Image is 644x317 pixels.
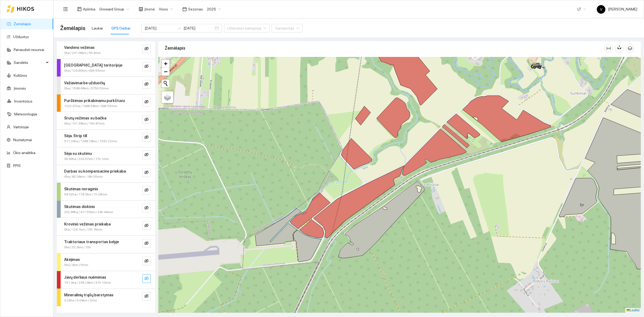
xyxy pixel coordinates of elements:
span: eye-invisible [144,294,149,299]
span: 0.26ha / 0.04km / 2min [64,298,97,303]
a: Zoom out [162,68,170,76]
span: eye-invisible [144,223,149,228]
a: Ūkio analitika [13,151,35,155]
div: [GEOGRAPHIC_DATA] teritorijoje0ha / 129.65km / 60h 55mineye-invisible [57,59,155,76]
div: Mineralinių trąšų barstymas0.26ha / 0.04km / 2mineye-invisible [57,289,155,306]
span: − [164,68,167,75]
div: Akėjimas0ha / 0km / 5mineye-invisible [57,253,155,271]
input: Pabaigos data [184,25,214,31]
span: 0ha / 1596.84km / 375h 53min [64,86,109,91]
span: menu-fold [63,7,68,12]
div: Krovinio vežimas priekaba0ha / 124.7km / 13h 16mineye-invisible [57,218,155,235]
span: eye-invisible [144,100,149,105]
span: 1222.97ha / 1068.58km / 69h 55min [64,104,117,109]
span: Aplinka : [83,6,96,12]
button: eye-invisible [142,151,151,159]
span: 58.02ha / 118.3km / 7h 28min [64,192,107,197]
span: 0ha / 32.3km / 15h [64,245,91,250]
span: swap-right [177,26,181,30]
div: Sėja. Strip till511.34ha / 1388.78km / 155h 22mineye-invisible [57,130,155,147]
span: 36.49ha / 234.07km / 17h 1min [64,156,109,162]
div: Darbas su kompensacine priekaba0ha / 83.26km / 16h 35mineye-invisible [57,165,155,183]
strong: Sėja. Strip till [64,134,87,138]
button: eye-invisible [142,221,151,230]
strong: Važiavimai be užduočių [64,81,105,85]
strong: Vandens vežimas [64,45,95,50]
strong: Traktoriaus transportas kelyje [64,240,119,244]
strong: Skutimas diskinis [64,205,95,209]
div: Važiavimai be užduočių0ha / 1596.84km / 375h 53mineye-invisible [57,77,155,94]
div: Javų derliaus nuėmimas151.9ha / 238.29km / 37h 10mineye-invisible [57,271,155,289]
button: eye-invisible [142,239,151,247]
span: 0ha / 129.65km / 60h 55min [64,68,105,73]
a: Leaflet [627,308,639,312]
button: menu-fold [60,4,71,14]
button: eye-invisible [142,292,151,301]
div: GPS Darbai [111,25,130,31]
button: eye-invisible [142,274,151,283]
strong: [GEOGRAPHIC_DATA] teritorijoje [64,63,122,67]
strong: Darbas su kompensacine priekaba [64,169,126,173]
button: eye-invisible [142,98,151,106]
span: eye-invisible [144,259,149,264]
a: Kultūros [14,73,27,78]
button: eye-invisible [142,62,151,71]
span: eye-invisible [144,64,149,69]
span: Žemėlapis [60,24,85,32]
span: + [164,60,167,67]
div: Traktoriaus transportas kelyje0ha / 32.3km / 15heye-invisible [57,236,155,253]
div: Vandens vežimas0ha / 201.06km / 5h 4mineye-invisible [57,41,155,59]
button: eye-invisible [142,257,151,265]
span: eye-invisible [144,152,149,158]
span: to [177,26,181,30]
span: 511.34ha / 1388.78km / 155h 22min [64,139,117,144]
span: Sandėlis [14,57,44,68]
span: 202.88ha / 417.55km / 34h 44min [64,210,113,215]
span: column-width [605,46,613,50]
a: Vartotojai [13,125,29,129]
button: eye-invisible [142,168,151,177]
a: PPIS [13,163,21,168]
button: eye-invisible [142,45,151,53]
strong: Purškimas prikabinamu purkštuvu [64,99,125,103]
span: 0ha / 201.06km / 5h 4min [64,50,101,56]
a: Įmonės [14,86,26,90]
strong: Skutimas noraginis [64,187,98,191]
div: Purškimas prikabinamu purkštuvu1222.97ha / 1068.58km / 69h 55mineye-invisible [57,94,155,112]
span: layout [77,7,82,11]
div: Skutimas diskinis202.88ha / 417.55km / 34h 44mineye-invisible [57,201,155,218]
a: Meteorologija [14,112,37,116]
span: 0ha / 83.26km / 16h 35min [64,174,103,179]
strong: Javų derliaus nuėmimas [64,275,106,279]
a: Žemėlapis [14,22,31,26]
strong: Srutų vežimas su bačka [64,116,106,120]
a: Užduotys [13,35,29,39]
span: 0ha / 0km / 5min [64,263,88,268]
div: Žemėlapis [165,41,604,56]
span: eye-invisible [144,206,149,211]
strong: Krovinio vežimas priekaba [64,222,111,226]
span: 2025 [207,5,221,13]
span: LT [577,5,586,13]
a: Inventorius [14,99,32,103]
span: eye-invisible [144,241,149,246]
span: Įmonė : [144,6,156,12]
input: Pradžios data [145,25,175,31]
span: eye-invisible [144,117,149,122]
button: eye-invisible [142,204,151,212]
strong: Sėja su skutimu [64,151,92,156]
strong: Akėjimas [64,257,80,262]
button: eye-invisible [142,186,151,195]
span: eye-invisible [144,82,149,87]
span: eye-invisible [144,276,149,281]
button: eye-invisible [142,80,151,89]
span: 0ha / 124.7km / 13h 16min [64,227,103,232]
div: Skutimas noraginis58.02ha / 118.3km / 7h 28mineye-invisible [57,183,155,200]
span: Groward Group [99,5,129,13]
div: Laukai [92,25,103,31]
a: Layers [162,91,173,103]
span: [PERSON_NAME] [597,7,637,11]
span: calendar [182,7,187,11]
button: Initiate a new search [162,79,170,88]
div: Srutų vežimas su bačka0ha / 131.38km / 15h 47mineye-invisible [57,112,155,129]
